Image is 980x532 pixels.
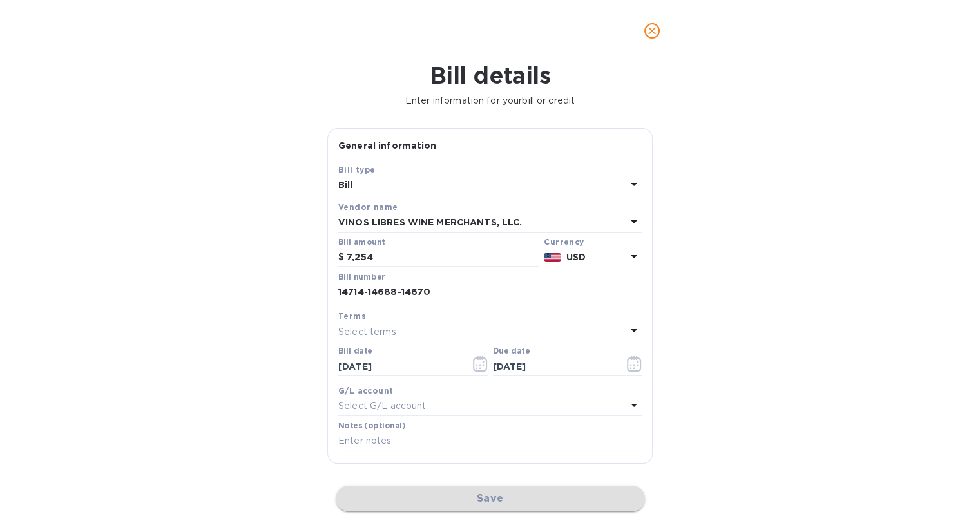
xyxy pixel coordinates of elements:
label: Bill amount [338,238,385,246]
button: close [637,15,668,46]
b: Bill [338,180,353,190]
input: Select date [338,357,460,376]
input: Due date [493,357,615,376]
p: Select terms [338,325,396,339]
h1: Bill details [10,62,970,89]
label: Bill number [338,273,385,281]
div: $ [338,248,347,267]
b: Vendor name [338,202,398,212]
input: $ Enter bill amount [347,248,539,267]
b: VINOS LIBRES WINE MERCHANTS, LLC. [338,217,522,227]
b: USD [566,252,586,262]
p: Select G/L account [338,399,426,413]
img: USD [544,253,561,262]
label: Due date [493,348,530,356]
b: G/L account [338,386,393,395]
b: General information [338,140,437,151]
input: Enter notes [338,432,642,451]
b: Terms [338,311,366,321]
label: Notes (optional) [338,422,406,430]
b: Currency [544,237,584,247]
label: Bill date [338,348,372,356]
input: Enter bill number [338,283,642,302]
p: Enter information for your bill or credit [10,94,970,108]
b: Bill type [338,165,376,175]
